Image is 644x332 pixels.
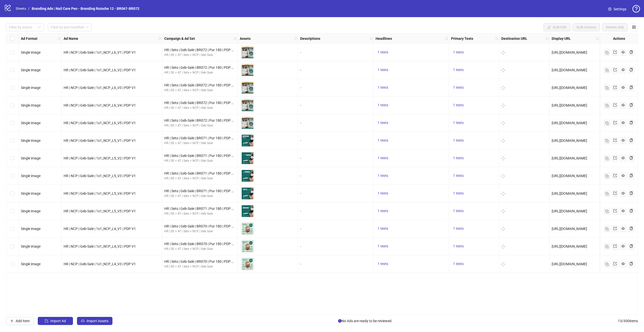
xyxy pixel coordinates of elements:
strong: Descriptions [300,36,320,41]
span: Single image [21,209,41,213]
div: HR | Sets | Geb-Sale | BR070 | Pur 180 | PDP V1 [164,223,235,229]
div: HR | DE + AT | Sets + NCP | Geb Sale [164,70,235,75]
button: 1 texts [451,155,466,161]
span: 1 texts [453,244,464,248]
button: Duplicate [604,85,610,91]
button: Preview [248,229,254,235]
span: copy [629,68,633,72]
div: Resize Primary Texts column [498,34,499,43]
span: [URL][DOMAIN_NAME] [552,68,587,72]
strong: Ad Name [64,36,78,41]
button: Preview [248,106,254,112]
span: [URL][DOMAIN_NAME] [552,244,587,248]
button: Preview [248,194,254,200]
span: holder [369,37,373,40]
div: HR | Sets | Geb-Sale | BR072 | Pur 180 | PDP V1 [164,47,235,53]
img: Duplicate [605,104,609,107]
span: holder [237,37,240,40]
button: Duplicate [604,261,610,267]
a: Sheets [15,6,27,11]
div: Select row 9 [6,185,19,202]
button: Duplicate [604,138,610,144]
img: Duplicate [605,227,609,231]
span: 1 texts [453,262,464,266]
span: - [300,68,301,72]
button: 1 texts [451,67,466,73]
button: Configure table settings [630,23,638,31]
span: HR | NCP | Geb-Sale | 1x1_NCP_L6_V4 | PDP V1 [64,103,136,107]
div: HR | Sets | Geb-Sale | BR071 | Pur 180 | PDP V1 (copy) [164,135,235,141]
span: Single image [21,68,41,72]
span: - [300,156,301,160]
span: [URL][DOMAIN_NAME] [552,139,587,143]
span: HR | NCP | Geb-Sale | 1x1_NCP_L5_V5 | PDP V1 [64,209,136,213]
div: Select row 6 [6,132,19,149]
button: 1 texts [451,190,466,196]
span: copy [629,139,633,142]
span: [URL][DOMAIN_NAME] [552,103,587,107]
span: Single image [21,103,41,107]
div: HR | DE + AT | Sets + NCP | Geb Sale [164,123,235,128]
img: Asset 1 [241,81,254,94]
img: Duplicate [605,262,609,266]
strong: Primary Texts [451,36,473,41]
span: holder [61,37,64,40]
div: HR | Sets | Geb-Sale | BR071 | Pur 180 | PDP V1 (copy) [164,206,235,211]
span: HR | NCP | Geb-Sale | 1x1_NCP_L4_V2 | PDP V1 [64,244,136,248]
span: export [613,174,617,177]
img: Asset 1 [241,99,254,112]
span: eye [621,139,625,142]
div: Select row 13 [6,255,19,273]
div: Select row 5 [6,114,19,132]
img: Duplicate [605,139,609,143]
span: 1 texts [378,191,388,195]
span: Single image [21,174,41,178]
span: copy [629,227,633,230]
span: eye [249,71,253,75]
span: holder [495,37,499,40]
button: 1 texts [376,138,390,144]
span: eye [621,103,625,107]
span: [URL][DOMAIN_NAME] [552,209,587,213]
span: holder [57,37,61,40]
span: HR | NCP | Geb-Sale | 1x1_NCP_L5_V3 | PDP V1 [64,174,136,178]
span: export [613,121,617,124]
span: holder [448,37,452,40]
span: 1 texts [453,138,464,142]
div: Select row 2 [6,61,19,79]
button: Import Ad [38,317,73,325]
button: 1 texts [451,243,466,249]
div: Select row 7 [6,149,19,167]
span: [URL][DOMAIN_NAME] [552,191,587,195]
span: [URL][DOMAIN_NAME] [552,50,587,54]
button: 1 texts [451,85,466,91]
span: HR | NCP | Geb-Sale | 1x1_NCP_L4_V1 | PDP V1 [64,227,136,231]
span: - [300,191,301,195]
span: 1 texts [378,138,388,142]
img: Asset 1 [241,170,254,182]
span: holder [297,37,301,40]
button: Duplicate [604,102,610,108]
span: - [300,209,301,213]
span: - [300,50,301,54]
span: 1 texts [453,156,464,160]
span: export [613,50,617,54]
div: Select row 3 [6,79,19,96]
span: 1 texts [453,85,464,89]
img: Asset 1 [241,134,254,147]
span: eye [621,156,625,160]
button: Duplicate [604,155,610,161]
span: - [300,139,301,143]
img: Asset 1 [241,258,254,270]
span: eye [249,265,253,269]
span: HR | NCP | Geb-Sale | 1x1_NCP_L6_V5 | PDP V1 [64,121,136,125]
span: 1 texts [453,68,464,72]
button: Duplicate [604,49,610,55]
div: Resize Destination URL column [548,34,549,43]
button: 1 texts [376,155,390,161]
span: eye [249,54,253,57]
button: 1 texts [376,67,390,73]
span: Single image [21,139,41,143]
div: Select row 10 [6,202,19,220]
button: Add Item [6,317,34,325]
